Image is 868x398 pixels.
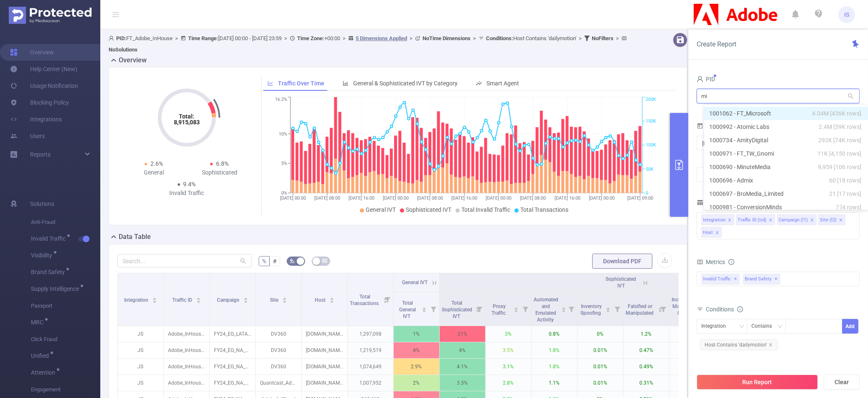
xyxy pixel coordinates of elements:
[30,195,54,212] span: Solutions
[31,381,100,398] span: Engagement
[116,35,126,41] b: PID:
[348,326,393,342] p: 1,297,098
[118,359,163,375] p: JS
[697,76,715,82] span: PID
[669,375,715,391] p: 0%
[31,236,69,241] span: Invalid Traffic
[704,174,868,187] li: 1000696 - Admix
[188,35,218,41] b: Time Range:
[842,319,858,334] button: Add
[592,254,652,269] button: Download PDF
[486,359,531,375] p: 3.1%
[810,218,814,223] i: icon: close
[353,80,458,87] span: General & Sophisticated IVT by Category
[779,215,808,226] div: Campaign (l1)
[31,214,100,231] span: Anti-Fraud
[394,326,439,342] p: 1%
[172,297,193,303] span: Traffic ID
[697,123,736,129] span: Time Range
[697,40,736,48] span: Create Report
[672,297,700,323] span: Incentivized, Malware, or Out-of-Store
[578,326,623,342] p: 0%
[150,160,163,167] span: 2.6%
[118,326,163,342] p: JS
[486,326,531,342] p: 3%
[669,326,715,342] p: 0%
[119,55,147,65] h2: Overview
[819,122,861,131] span: 2.4M [39K rows]
[329,296,334,301] div: Sort
[701,138,769,149] input: Start date
[829,176,861,185] span: 60 [18 rows]
[394,342,439,358] p: 4%
[769,218,773,223] i: icon: close
[646,97,656,103] tspan: 200K
[394,375,439,391] p: 2%
[669,359,715,375] p: 0%
[704,120,868,134] li: 1000992 - Atomic Labs
[31,252,55,258] span: Visibility
[366,206,396,213] span: General IVT
[697,259,725,265] span: Metrics
[330,296,334,299] i: icon: caret-up
[704,187,868,200] li: 1000697 - BroMedia_Limited
[267,80,273,86] i: icon: line-chart
[428,292,439,326] i: Filter menu
[196,296,201,299] i: icon: caret-up
[774,274,778,284] span: ✕
[701,319,732,333] div: Integration
[514,306,519,308] i: icon: caret-up
[728,218,732,223] i: icon: close
[701,214,734,225] li: Integration
[706,306,743,313] span: Conditions
[751,319,778,333] div: Contains
[124,297,150,303] span: Integration
[153,296,157,299] i: icon: caret-up
[302,342,347,358] p: [DOMAIN_NAME]
[534,297,558,323] span: Automated and Emulated Activity
[210,375,255,391] p: FY24_EG_NA_Creative_EDU_Acquisition_Buy [225759]
[283,300,287,302] i: icon: caret-down
[440,375,485,391] p: 3.5%
[164,359,209,375] p: Adobe_InHouse [13539]
[561,306,566,308] i: icon: caret-up
[118,342,163,358] p: JS
[606,306,611,311] div: Sort
[31,319,46,325] span: MRC
[561,306,566,311] div: Sort
[244,300,248,302] i: icon: caret-down
[818,162,861,172] span: 9,959 [106 rows]
[281,190,287,196] tspan: 0%
[348,359,393,375] p: 1,074,649
[613,35,621,41] span: >
[520,195,546,201] tspan: [DATE] 08:00
[627,195,653,201] tspan: [DATE] 09:00
[281,161,287,166] tspan: 5%
[256,326,301,342] p: DV360
[486,35,513,41] b: Conditions :
[738,215,766,226] div: Traffic ID (tid)
[532,359,577,375] p: 1.8%
[422,309,427,311] i: icon: caret-down
[818,214,845,225] li: Site (l2)
[486,375,531,391] p: 2.8%
[778,324,783,330] i: icon: down
[216,160,229,167] span: 6.8%
[442,300,472,319] span: Total Sophisticated IVT
[302,375,347,391] p: [DOMAIN_NAME]
[844,6,849,23] span: IS
[407,35,415,41] span: >
[423,35,471,41] b: No Time Dimensions
[471,35,479,41] span: >
[350,294,380,306] span: Total Transactions
[282,296,287,301] div: Sort
[179,113,194,120] tspan: Total:
[701,274,740,285] span: Invalid Traffic
[657,292,669,326] i: Filter menu
[646,143,656,148] tspan: 100K
[152,296,157,301] div: Sort
[210,326,255,342] p: FY24_EG_LATAM_Creative_CCM_Acquisition_Buy [225751]
[210,342,255,358] p: FY24_EG_NA_Creative_CCM_Acquisition_Buy [225725]
[275,97,287,103] tspan: 16.2%
[262,258,266,264] span: %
